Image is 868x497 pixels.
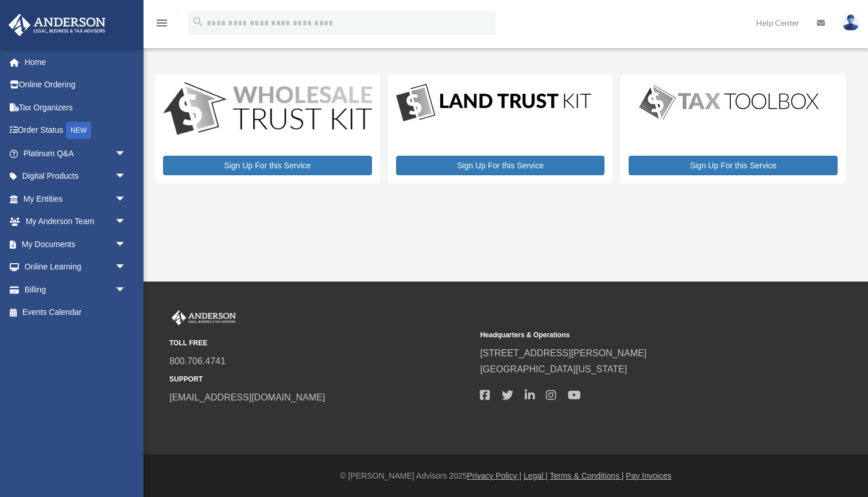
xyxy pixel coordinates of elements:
img: Anderson Advisors Platinum Portal [169,310,238,325]
i: search [192,16,204,28]
span: arrow_drop_down [115,233,138,256]
a: 800.706.4741 [169,356,226,366]
div: © [PERSON_NAME] Advisors 2025 [144,469,868,483]
a: Legal | [524,471,548,480]
a: My Entitiesarrow_drop_down [8,187,144,210]
a: Sign Up For this Service [629,156,838,175]
img: LandTrust_lgo-1.jpg [396,82,591,124]
a: [STREET_ADDRESS][PERSON_NAME] [480,348,646,358]
a: Terms & Conditions | [550,471,624,480]
a: Digital Productsarrow_drop_down [8,165,138,188]
a: Online Learningarrow_drop_down [8,256,144,279]
span: arrow_drop_down [115,256,138,279]
img: taxtoolbox_new-1.webp [629,82,830,122]
span: arrow_drop_down [115,187,138,211]
a: [GEOGRAPHIC_DATA][US_STATE] [480,364,627,374]
a: Pay Invoices [626,471,671,480]
small: TOLL FREE [169,337,472,349]
a: Tax Organizers [8,96,144,119]
a: My Anderson Teamarrow_drop_down [8,210,144,233]
span: arrow_drop_down [115,165,138,188]
img: WS-Trust-Kit-lgo-1.jpg [163,82,372,137]
a: Order StatusNEW [8,119,144,142]
a: Online Ordering [8,74,144,97]
div: NEW [66,122,91,139]
a: menu [155,20,169,30]
a: Home [8,51,144,74]
a: Billingarrow_drop_down [8,278,144,301]
a: My Documentsarrow_drop_down [8,233,144,256]
i: menu [155,16,169,30]
a: Privacy Policy | [467,471,522,480]
a: Sign Up For this Service [163,156,372,175]
small: Headquarters & Operations [480,329,782,341]
a: Events Calendar [8,301,144,324]
span: arrow_drop_down [115,142,138,165]
span: arrow_drop_down [115,210,138,234]
img: Anderson Advisors Platinum Portal [5,14,109,36]
span: arrow_drop_down [115,278,138,302]
a: Platinum Q&Aarrow_drop_down [8,142,144,165]
a: [EMAIL_ADDRESS][DOMAIN_NAME] [169,392,325,402]
small: SUPPORT [169,373,472,386]
img: User Pic [842,14,859,31]
a: Sign Up For this Service [396,156,605,175]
